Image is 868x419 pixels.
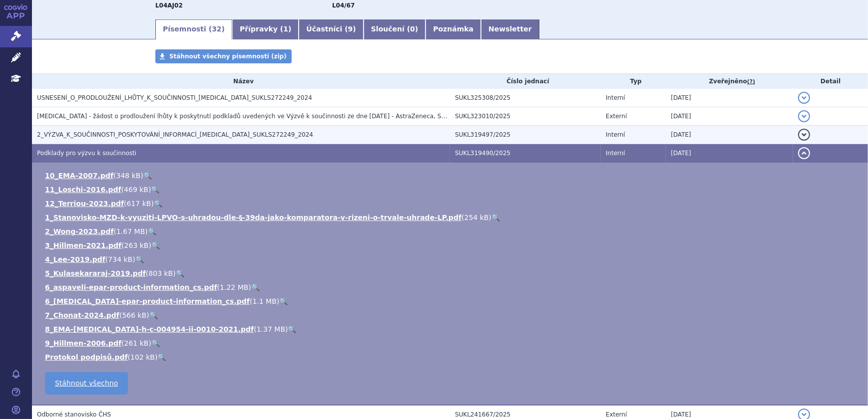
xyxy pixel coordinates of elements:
td: SUKL323010/2025 [450,107,601,126]
a: 🔍 [151,339,160,347]
li: ( ) [45,171,858,181]
button: detail [798,92,810,104]
span: 734 kB [108,255,132,263]
a: 7_Chonat-2024.pdf [45,311,119,319]
abbr: (?) [747,78,755,85]
span: USNESENÍ_O_PRODLOUŽENÍ_LHŮTY_K_SOUČINNOSTI_ULTOMIRIS_SUKLS272249_2024 [37,94,312,101]
a: 5_Kulasekararaj-2019.pdf [45,269,146,277]
a: 1_Stanovisko-MZD-k-vyuziti-LPVO-s-uhradou-dle-§-39da-jako-komparatora-v-rizeni-o-trvale-uhrade-LP... [45,213,461,221]
a: 🔍 [491,213,500,221]
a: 🔍 [143,172,152,180]
a: Stáhnout všechny písemnosti (zip) [155,49,292,63]
span: 1 [283,25,288,33]
a: Účastníci (9) [299,19,363,39]
li: ( ) [45,199,858,209]
li: ( ) [45,338,858,348]
span: Interní [606,94,625,101]
li: ( ) [45,226,858,236]
span: 617 kB [127,200,151,208]
td: [DATE] [666,126,793,144]
li: ( ) [45,185,858,195]
td: SUKL319497/2025 [450,126,601,144]
button: detail [798,129,810,141]
td: SUKL319490/2025 [450,144,601,163]
li: ( ) [45,268,858,278]
a: 🔍 [148,227,156,235]
span: Interní [606,131,625,138]
a: 6_aspaveli-epar-product-information_cs.pdf [45,283,217,291]
a: Písemnosti (32) [155,19,232,39]
span: 0 [410,25,415,33]
a: 🔍 [135,255,144,263]
span: 1.22 MB [220,283,248,291]
span: Externí [606,411,627,418]
a: 🔍 [251,283,260,291]
a: 11_Loschi-2016.pdf [45,186,121,194]
span: Ultomiris - žádost o prodloužení lhůty k poskytnutí podkladů uvedených ve Výzvě k součinnosti ze ... [37,113,497,120]
a: 🔍 [279,297,288,305]
span: 348 kB [116,172,141,180]
span: 2_VÝZVA_K_SOUČINNOSTI_POSKYTOVÁNÍ_INFORMACÍ_ULTOMIRIS_SUKLS272249_2024 [37,131,313,138]
span: 1.67 MB [116,227,145,235]
a: 🔍 [288,325,297,333]
th: Číslo jednací [450,74,601,89]
td: [DATE] [666,89,793,107]
a: 🔍 [151,241,160,249]
a: Stáhnout všechno [45,372,128,395]
span: 469 kB [124,186,148,194]
li: ( ) [45,254,858,264]
span: 254 kB [464,213,489,221]
a: 8_EMA-[MEDICAL_DATA]-h-c-004954-ii-0010-2021.pdf [45,325,254,333]
a: 🔍 [149,311,158,319]
span: 261 kB [124,339,149,347]
a: 🔍 [157,353,166,361]
a: Protokol podpisů.pdf [45,353,128,361]
span: 803 kB [148,269,173,277]
li: ( ) [45,324,858,334]
th: Název [32,74,450,89]
li: ( ) [45,296,858,306]
span: 102 kB [130,353,155,361]
button: detail [798,147,810,159]
a: Sloučení (0) [364,19,426,39]
li: ( ) [45,352,858,362]
li: ( ) [45,240,858,250]
span: 1.1 MB [252,297,276,305]
a: 🔍 [151,186,159,194]
a: 9_Hillmen-2006.pdf [45,339,121,347]
a: 10_EMA-2007.pdf [45,172,113,180]
a: 3_Hillmen-2021.pdf [45,241,121,249]
strong: ravulizumab [332,2,355,9]
li: ( ) [45,310,858,320]
th: Typ [601,74,666,89]
a: Přípravky (1) [232,19,299,39]
th: Detail [793,74,868,89]
td: [DATE] [666,144,793,163]
th: Zveřejněno [666,74,793,89]
a: 🔍 [176,269,184,277]
a: 2_Wong-2023.pdf [45,227,114,235]
strong: RAVULIZUMAB [155,2,183,9]
span: 566 kB [122,311,146,319]
span: Interní [606,150,625,157]
span: 32 [212,25,221,33]
li: ( ) [45,282,858,292]
li: ( ) [45,212,858,222]
button: detail [798,110,810,122]
a: Newsletter [481,19,539,39]
td: SUKL325308/2025 [450,89,601,107]
span: Podklady pro výzvu k součinnosti [37,150,136,157]
span: 9 [348,25,353,33]
a: 🔍 [154,200,162,208]
span: 1.37 MB [257,325,285,333]
a: Poznámka [426,19,481,39]
span: Stáhnout všechny písemnosti (zip) [169,53,287,60]
span: Odborné stanovisko ČHS [37,411,111,418]
span: Externí [606,113,627,120]
a: 6_[MEDICAL_DATA]-epar-product-information_cs.pdf [45,297,250,305]
a: 12_Terriou-2023.pdf [45,200,124,208]
a: 4_Lee-2019.pdf [45,255,105,263]
td: [DATE] [666,107,793,126]
span: 263 kB [124,241,149,249]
